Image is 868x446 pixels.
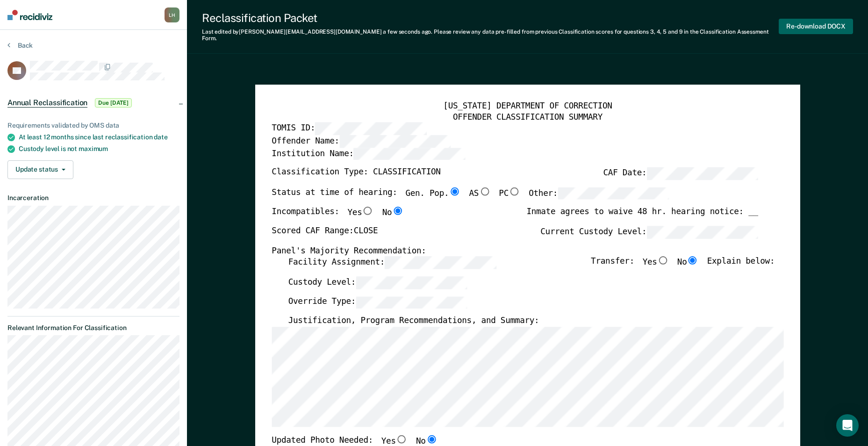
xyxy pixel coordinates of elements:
[657,256,669,265] input: Yes
[272,187,669,207] div: Status at time of hearing:
[95,98,132,108] span: Due [DATE]
[558,187,669,200] input: Other:
[356,276,467,289] input: Custody Level:
[288,256,496,269] label: Facility Assignment:
[339,135,451,147] input: Offender Name:
[202,29,779,42] div: Last edited by [PERSON_NAME][EMAIL_ADDRESS][DOMAIN_NAME] . Please review any data pre-filled from...
[272,101,783,112] div: [US_STATE] DEPARTMENT OF CORRECTION
[165,7,179,22] div: L H
[425,435,438,443] input: No
[315,122,426,135] input: TOMIS ID:
[165,7,179,22] button: LH
[7,41,33,50] button: Back
[526,207,758,226] div: Inmate agrees to waive 48 hr. hearing notice: __
[591,256,775,276] div: Transfer: Explain below:
[272,226,378,238] label: Scored CAF Range: CLOSE
[7,98,87,108] span: Annual Reclassification
[7,122,179,129] div: Requirements validated by OMS data
[646,167,758,180] input: CAF Date:
[19,133,179,141] div: At least 12 months since last reclassification
[79,145,108,152] span: maximum
[347,207,373,218] label: Yes
[677,256,699,269] label: No
[354,147,465,160] input: Institution Name:
[7,160,73,179] button: Update status
[836,414,859,437] div: Open Intercom Messenger
[540,226,758,238] label: Current Custody Level:
[288,296,467,309] label: Override Type:
[646,226,758,238] input: Current Custody Level:
[19,145,179,153] div: Custody level is not
[449,187,461,195] input: Gen. Pop.
[288,276,467,289] label: Custody Level:
[202,11,779,25] div: Reclassification Packet
[288,316,539,326] label: Justification, Program Recommendations, and Summary:
[272,135,451,147] label: Offender Name:
[603,167,758,180] label: CAF Date:
[642,256,668,269] label: Yes
[383,29,431,35] span: a few seconds ago
[499,187,520,200] label: PC
[272,122,426,135] label: TOMIS ID:
[272,167,440,180] label: Classification Type: CLASSIFICATION
[687,256,699,265] input: No
[385,256,496,269] input: Facility Assignment:
[272,112,783,122] div: OFFENDER CLASSIFICATION SUMMARY
[529,187,669,200] label: Other:
[479,187,491,195] input: AS
[356,296,467,309] input: Override Type:
[362,207,374,215] input: Yes
[395,435,408,443] input: Yes
[7,194,179,202] dt: Incarceration
[469,187,490,200] label: AS
[382,207,403,218] label: No
[405,187,460,200] label: Gen. Pop.
[272,207,404,226] div: Incompatibles:
[392,207,404,215] input: No
[272,245,758,256] div: Panel's Majority Recommendation:
[272,147,465,160] label: Institution Name:
[509,187,521,195] input: PC
[154,133,167,141] span: date
[7,324,179,332] dt: Relevant Information For Classification
[779,19,853,34] button: Re-download DOCX
[7,10,52,20] img: Recidiviz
